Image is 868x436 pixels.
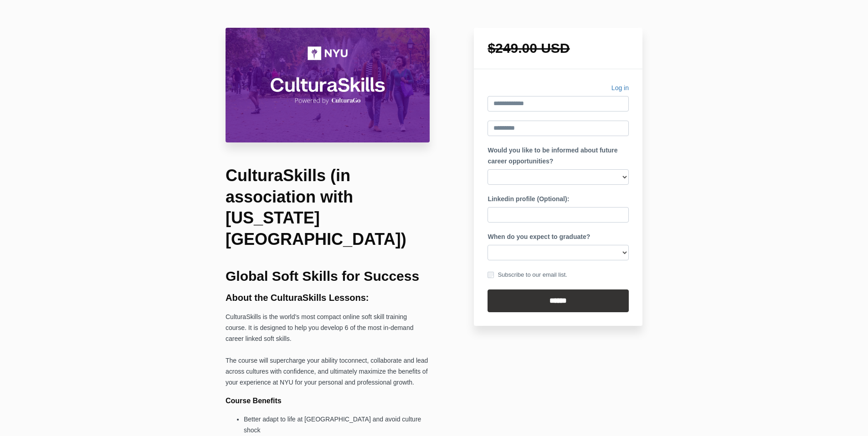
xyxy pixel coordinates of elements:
[226,357,428,386] span: connect, collaborate and lead across cultures with confidence, and ultimately maximize the benefi...
[488,145,629,167] label: Would you like to be informed about future career opportunities?
[226,165,430,250] h1: CulturaSkills (in association with [US_STATE][GEOGRAPHIC_DATA])
[226,313,413,342] span: CulturaSkills is the world’s most compact online soft skill training course. It is designed to he...
[226,397,282,405] b: Course Benefits
[611,83,629,96] a: Log in
[488,41,629,55] h1: $249.00 USD
[226,357,344,364] span: The course will supercharge your ability to
[488,194,569,205] label: Linkedin profile (Optional):
[488,270,567,280] label: Subscribe to our email list.
[244,416,421,434] span: Better adapt to life at [GEOGRAPHIC_DATA] and avoid culture shock
[488,232,590,243] label: When do you expect to graduate?
[488,272,494,278] input: Subscribe to our email list.
[226,269,419,284] b: Global Soft Skills for Success
[226,28,430,142] img: 31710be-8b5f-527-66b4-0ce37cce11c4_CulturaSkills_NYU_Course_Header_Image.png
[226,293,430,303] h3: About the CulturaSkills Lessons:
